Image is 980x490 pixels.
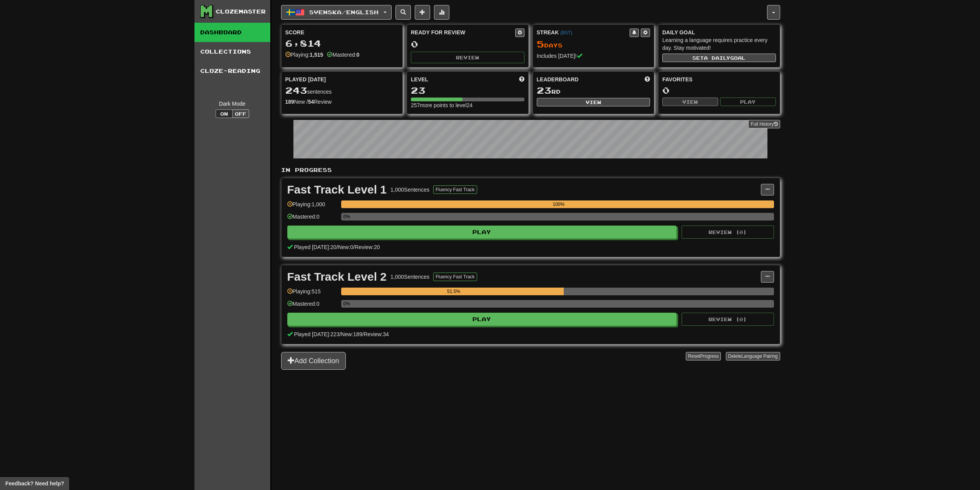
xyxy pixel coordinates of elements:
div: 257 more points to level 24 [411,101,524,109]
span: New: 189 [341,331,362,337]
button: Add Collection [281,352,346,370]
button: Play [720,98,776,106]
div: Streak [537,29,630,36]
span: 23 [537,85,551,96]
div: 0 [411,39,524,49]
div: Playing: 1,000 [287,200,337,213]
span: / [353,244,355,250]
span: Open feedback widget [5,480,64,487]
div: 1,000 Sentences [390,186,429,194]
div: Favorites [662,76,776,83]
div: 23 [411,86,524,95]
button: Review (0) [682,313,774,326]
div: sentences [285,86,399,96]
div: Playing: 515 [287,288,337,300]
div: Playing: [285,51,323,59]
span: Language Pairing [741,354,777,359]
button: DeleteLanguage Pairing [726,352,780,360]
span: Score more points to level up [519,76,524,83]
span: 5 [537,39,544,49]
div: 1,000 Sentences [390,273,429,281]
div: Dark Mode [200,100,265,108]
button: Off [232,109,249,118]
button: ResetProgress [686,352,721,360]
button: Review [411,52,524,63]
button: More stats [434,5,449,20]
div: Includes [DATE]! [537,52,650,60]
strong: 1,515 [310,52,323,58]
span: New: 0 [338,244,353,250]
span: Review: 34 [364,331,389,337]
a: (BST) [560,30,572,35]
div: Ready for Review [411,29,515,36]
div: Mastered: 0 [287,300,337,313]
button: Play [287,313,677,326]
span: This week in points, UTC [645,76,650,83]
div: Score [285,29,399,36]
a: Full History [748,120,780,128]
div: 0 [662,86,776,95]
strong: 54 [308,99,314,105]
button: Fluency Fast Track [433,185,477,194]
div: Day s [537,39,650,49]
span: Svenska / English [309,9,379,15]
button: Svenska/English [281,5,392,20]
a: Cloze-Reading [194,61,270,81]
div: 6,814 [285,39,399,48]
button: Play [287,226,677,239]
span: / [339,331,341,337]
div: Clozemaster [216,8,266,15]
span: Played [DATE]: 223 [294,331,339,337]
span: Review: 20 [355,244,380,250]
span: / [362,331,364,337]
p: In Progress [281,166,780,174]
div: Mastered: 0 [287,213,337,226]
button: View [537,98,650,106]
div: 51.5% [343,288,564,295]
div: Learning a language requires practice every day. Stay motivated! [662,36,776,52]
div: New / Review [285,98,399,106]
button: On [216,109,233,118]
button: Fluency Fast Track [433,273,477,281]
span: 243 [285,85,307,96]
a: Collections [194,42,270,61]
span: Progress [700,354,719,359]
div: 100% [343,200,774,208]
span: Played [DATE] [285,76,326,83]
button: Seta dailygoal [662,54,776,62]
div: Daily Goal [662,29,776,36]
strong: 0 [357,52,360,58]
a: Dashboard [194,23,270,42]
span: Level [411,76,428,83]
div: Mastered: [327,51,359,59]
span: Played [DATE]: 20 [294,244,336,250]
div: Fast Track Level 2 [287,271,387,283]
button: Add sentence to collection [415,5,430,20]
button: Review (0) [682,226,774,239]
button: View [662,98,718,106]
strong: 189 [285,99,294,105]
span: a daily [704,55,730,61]
div: rd [537,86,650,96]
div: Fast Track Level 1 [287,184,387,195]
span: Leaderboard [537,76,579,83]
button: Search sentences [395,5,411,20]
span: / [337,244,338,250]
